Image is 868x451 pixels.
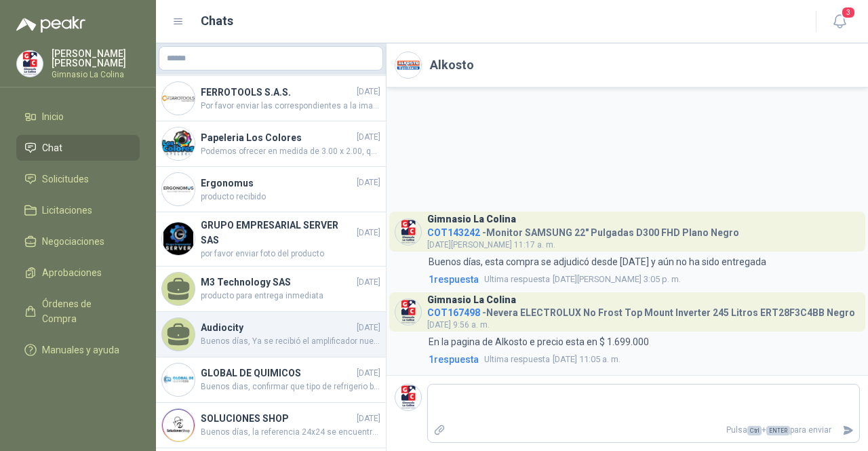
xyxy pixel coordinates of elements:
span: Negociaciones [42,234,104,249]
span: Aprobaciones [42,265,102,280]
img: Company Logo [395,52,421,78]
span: [DATE] [357,367,380,380]
p: Buenos días, esta compra se adjudicó desde [DATE] y aún no ha sido entregada [429,254,766,269]
h4: Ergonomus [201,176,354,191]
img: Company Logo [162,409,195,442]
span: Buenos días, Ya se recibió el amplificador nuevo, por favor programar la recolección del anterior [201,335,380,348]
img: Logo peakr [16,16,85,33]
span: [DATE] [357,321,380,334]
span: Por favor enviar las correspondientes a la imagen WhatsApp Image [DATE] 1.03.20 PM.jpeg [201,100,380,113]
p: [PERSON_NAME] [PERSON_NAME] [52,49,140,68]
span: [DATE] [357,131,380,144]
button: 3 [827,9,852,34]
h4: M3 Technology SAS [201,275,354,290]
img: Company Logo [17,51,43,77]
h3: Gimnasio La Colina [427,296,516,304]
img: Company Logo [395,299,421,325]
img: Company Logo [162,364,195,396]
span: [DATE][PERSON_NAME] 3:05 p. m. [484,273,681,286]
span: Ultima respuesta [484,353,550,366]
span: Buenos dias, confirmar que tipo de refrigerio buscan? fecha? y presupuesto? [201,380,380,393]
span: [DATE] [357,227,380,239]
span: Ctrl [747,426,762,435]
span: producto recibido [201,191,380,203]
a: Chat [16,135,140,161]
a: Company LogoErgonomus[DATE]producto recibido [156,167,386,212]
h4: Papeleria Los Colores [201,130,354,145]
h4: GRUPO EMPRESARIAL SERVER SAS [201,218,354,248]
h4: - Nevera ELECTROLUX No Frost Top Mount Inverter 245 Litros ERT28F3C4BB Negro [427,304,855,317]
h3: Gimnasio La Colina [427,216,516,223]
span: COT167498 [427,307,480,318]
span: Inicio [42,109,64,124]
span: producto para entrega inmediata [201,290,380,302]
span: [DATE] [357,176,380,189]
a: Audiocity[DATE]Buenos días, Ya se recibió el amplificador nuevo, por favor programar la recolecci... [156,312,386,357]
span: [DATE] [357,276,380,289]
label: Adjuntar archivos [428,418,451,442]
a: Licitaciones [16,197,140,223]
a: Company LogoPapeleria Los Colores[DATE]Podemos ofrecer en medida de 3.00 x 2.00, quedamos atentos... [156,121,386,167]
a: Company LogoGLOBAL DE QUIMICOS[DATE]Buenos dias, confirmar que tipo de refrigerio buscan? fecha? ... [156,357,386,403]
a: Solicitudes [16,166,140,192]
span: ENTER [766,426,790,435]
a: Company LogoSOLUCIONES SHOP[DATE]Buenos días, la referencia 24x24 se encuentra agotada, tenemos r... [156,403,386,448]
img: Company Logo [162,82,195,115]
a: Órdenes de Compra [16,291,140,332]
h1: Chats [201,12,233,31]
span: [DATE] 9:56 a. m. [427,320,490,330]
span: [DATE] [357,412,380,425]
p: Gimnasio La Colina [52,71,140,79]
img: Company Logo [395,219,421,245]
a: Manuales y ayuda [16,337,140,363]
h4: GLOBAL DE QUIMICOS [201,366,354,380]
span: [DATE] [357,85,380,98]
p: En la pagina de Alkosto e precio esta en $ 1.699.000 [429,334,649,349]
span: 3 [841,6,856,19]
span: Chat [42,140,62,155]
span: Órdenes de Compra [42,296,127,326]
a: Company LogoFERROTOOLS S.A.S.[DATE]Por favor enviar las correspondientes a la imagen WhatsApp Ima... [156,76,386,121]
span: Podemos ofrecer en medida de 3.00 x 2.00, quedamos atentos para cargar precio [201,145,380,158]
span: Solicitudes [42,172,89,187]
img: Company Logo [395,385,421,410]
a: Inicio [16,104,140,130]
h2: Alkosto [430,56,474,75]
a: Negociaciones [16,229,140,254]
span: Licitaciones [42,203,92,218]
span: 1 respuesta [429,272,479,287]
span: [DATE] 11:05 a. m. [484,353,620,366]
span: por favor enviar foto del producto [201,248,380,260]
h4: FERROTOOLS S.A.S. [201,85,354,100]
span: [DATE][PERSON_NAME] 11:17 a. m. [427,240,555,250]
img: Company Logo [162,128,195,160]
a: 1respuestaUltima respuesta[DATE][PERSON_NAME] 3:05 p. m. [426,272,860,287]
img: Company Logo [162,173,195,205]
span: Manuales y ayuda [42,342,119,357]
span: Buenos días, la referencia 24x24 se encuentra agotada, tenemos referencia 20x20, solo [MEDICAL_DA... [201,426,380,439]
a: Aprobaciones [16,260,140,286]
a: 1respuestaUltima respuesta[DATE] 11:05 a. m. [426,352,860,367]
span: Ultima respuesta [484,273,550,286]
h4: SOLUCIONES SHOP [201,411,354,426]
a: M3 Technology SAS[DATE]producto para entrega inmediata [156,267,386,312]
p: Pulsa + para enviar [451,418,837,442]
img: Company Logo [162,222,195,255]
h4: - Monitor SAMSUNG 22" Pulgadas D300 FHD Plano Negro [427,224,739,237]
span: 1 respuesta [429,352,479,367]
button: Enviar [837,418,859,442]
h4: Audiocity [201,320,354,335]
a: Company LogoGRUPO EMPRESARIAL SERVER SAS[DATE]por favor enviar foto del producto [156,212,386,267]
span: COT143242 [427,227,480,238]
